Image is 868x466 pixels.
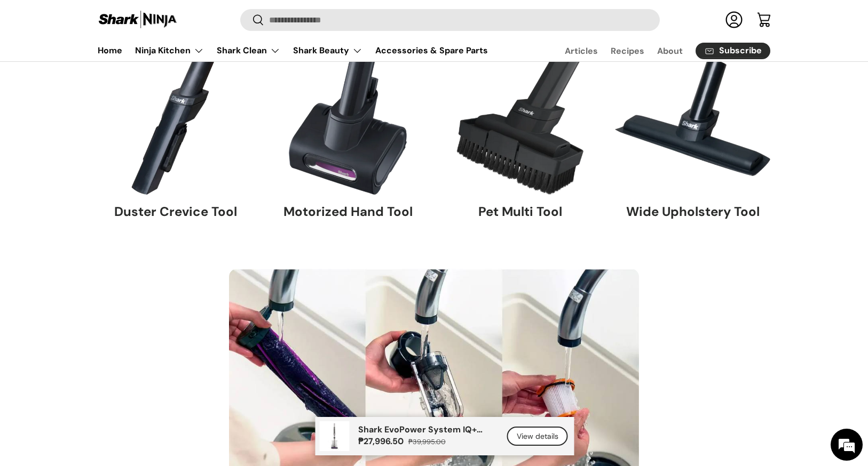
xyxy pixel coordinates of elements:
s: ₱39,995.00 [408,437,446,446]
div: Chat with us now [56,60,179,74]
a: View details [507,427,568,446]
a: Subscribe [696,43,770,59]
summary: Shark Clean [210,40,287,61]
h3: Duster Crevice Tool​ [114,203,237,220]
span: Subscribe [719,47,762,55]
strong: ₱27,996.50 [358,436,406,447]
p: Shark EvoPower System IQ+ AED (CS851AE) [358,424,494,435]
h3: Pet Multi Tool [478,203,562,220]
span: We're online! [62,134,147,242]
h3: Wide Upholstery Tool​ [626,203,760,220]
a: Recipes [611,41,644,61]
a: Articles [565,41,598,61]
img: Shark Ninja Philippines [98,10,178,30]
a: Accessories & Spare Parts [375,40,488,61]
a: About [657,41,683,61]
nav: Secondary [539,40,770,61]
summary: Ninja Kitchen [129,40,210,61]
summary: Shark Beauty [287,40,369,61]
a: Home [98,40,122,61]
textarea: Type your message and hit 'Enter' [5,291,203,328]
div: Minimize live chat window [175,5,201,31]
nav: Primary [98,40,488,61]
h3: Motorized Hand Tool​ [283,203,413,220]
